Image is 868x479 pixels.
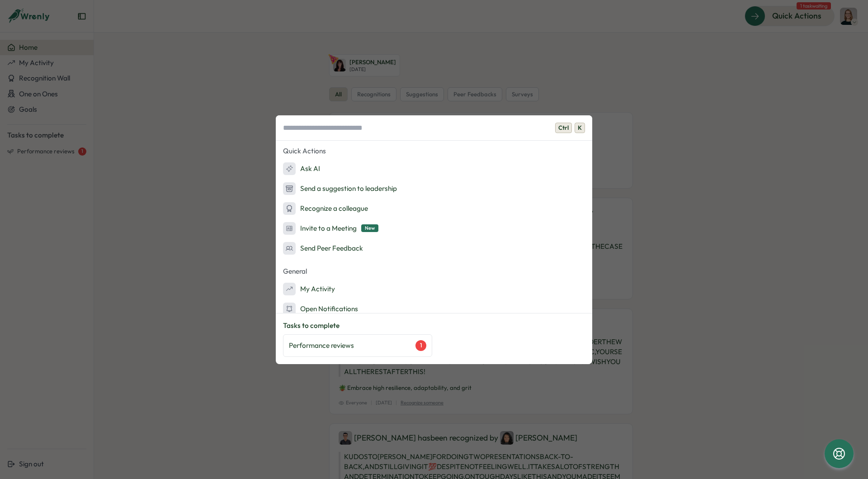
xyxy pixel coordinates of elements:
div: Ask AI [283,162,320,175]
button: Open Notifications [276,300,592,318]
div: Open Notifications [283,303,358,315]
p: Performance reviews [289,341,354,351]
button: Recognize a colleague [276,199,592,218]
span: Ctrl [555,123,572,133]
div: Send a suggestion to leadership [283,182,397,195]
p: Quick Actions [276,144,592,158]
p: General [276,265,592,278]
p: Tasks to complete [283,321,585,331]
div: Recognize a colleague [283,202,368,215]
button: Invite to a MeetingNew [276,219,592,237]
div: My Activity [283,283,335,295]
button: My Activity [276,280,592,298]
span: New [361,224,378,232]
div: 1 [415,340,426,351]
button: Ask AI [276,160,592,178]
button: Send a suggestion to leadership [276,180,592,198]
span: K [575,123,585,133]
div: Invite to a Meeting [283,222,378,235]
div: Send Peer Feedback [283,242,363,255]
button: Send Peer Feedback [276,239,592,257]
